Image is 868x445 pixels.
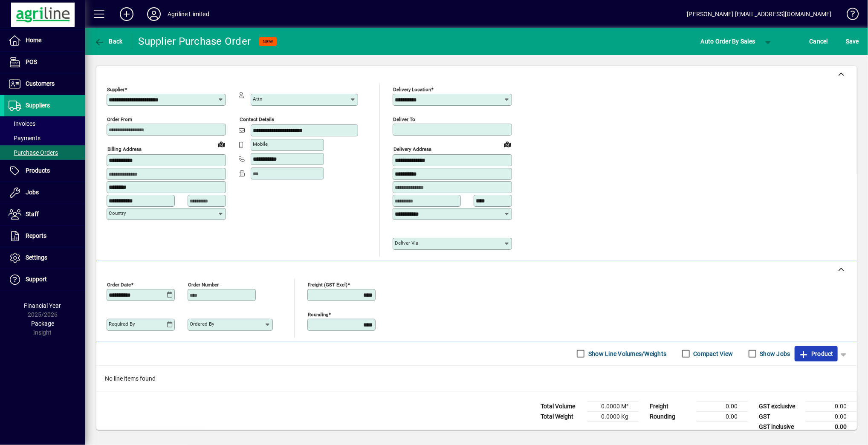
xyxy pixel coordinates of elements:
a: Support [4,269,85,290]
div: Agriline Limited [168,7,209,21]
mat-label: Deliver via [395,240,418,246]
span: ave [846,35,859,48]
a: Purchase Orders [4,145,85,160]
span: Package [31,320,54,327]
span: Financial Year [24,302,61,309]
app-page-header-button: Back [85,34,132,49]
span: Customers [26,80,55,87]
mat-label: Mobile [253,141,268,147]
span: POS [26,58,37,65]
span: Product [799,347,833,361]
span: Invoices [9,120,35,127]
span: Cancel [810,35,828,48]
td: 0.00 [697,401,748,411]
button: Add [113,6,140,22]
button: Profile [140,6,168,22]
td: GST inclusive [755,422,806,432]
a: POS [4,52,85,73]
td: GST exclusive [755,401,806,411]
label: Compact View [692,350,733,358]
mat-label: Rounding [308,311,328,317]
a: View on map [501,137,514,151]
div: No line items found [96,366,857,392]
div: Supplier Purchase Order [139,35,251,48]
mat-label: Ordered by [190,321,214,327]
span: Suppliers [26,102,50,109]
a: Jobs [4,182,85,203]
span: Purchase Orders [9,149,58,156]
td: 0.00 [806,411,857,422]
mat-label: Country [109,210,126,216]
span: Home [26,37,41,43]
a: View on map [214,137,228,151]
a: Payments [4,131,85,145]
a: Invoices [4,116,85,131]
mat-label: Supplier [107,87,124,92]
a: Knowledge Base [840,2,857,29]
span: Staff [26,211,39,217]
mat-label: Freight (GST excl) [308,281,347,287]
a: Customers [4,73,85,95]
mat-label: Order date [107,281,131,287]
button: Back [92,34,125,49]
span: Reports [26,232,46,239]
mat-label: Order number [188,281,219,287]
mat-label: Attn [253,96,262,102]
td: 0.00 [806,401,857,411]
td: 0.0000 M³ [587,401,639,411]
a: Home [4,30,85,51]
td: Total Weight [536,411,587,422]
td: Total Volume [536,401,587,411]
button: Save [844,34,861,49]
td: Rounding [645,411,697,422]
mat-label: Deliver To [393,116,415,122]
span: Support [26,276,47,283]
a: Staff [4,204,85,225]
span: Payments [9,135,41,142]
td: 0.0000 Kg [587,411,639,422]
span: Jobs [26,189,39,196]
a: Settings [4,247,85,269]
a: Products [4,160,85,182]
label: Show Line Volumes/Weights [587,350,666,358]
td: GST [755,411,806,422]
span: NEW [263,39,273,44]
span: Settings [26,254,47,261]
td: 0.00 [806,422,857,432]
span: Auto Order By Sales [701,35,755,48]
td: 0.00 [697,411,748,422]
button: Product [795,346,838,361]
mat-label: Required by [109,321,135,327]
div: [PERSON_NAME] [EMAIL_ADDRESS][DOMAIN_NAME] [687,7,832,21]
mat-label: Order from [107,116,132,122]
label: Show Jobs [758,350,790,358]
span: Products [26,167,50,174]
button: Auto Order By Sales [697,34,760,49]
td: Freight [645,401,697,411]
a: Reports [4,225,85,247]
span: Back [94,38,123,45]
span: S [846,38,849,45]
button: Cancel [807,34,830,49]
mat-label: Delivery Location [393,87,431,92]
